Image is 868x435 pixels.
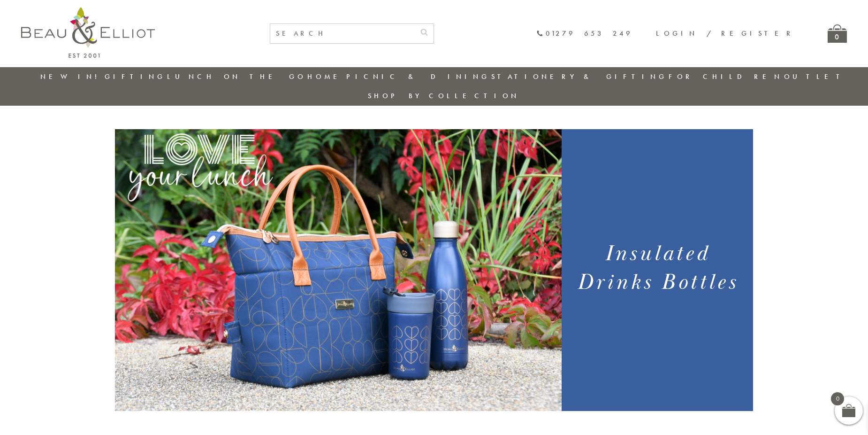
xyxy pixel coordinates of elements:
[784,72,846,81] a: Outlet
[491,72,667,81] a: Stationery & Gifting
[21,7,155,58] img: logo
[167,72,306,81] a: Lunch On The Go
[828,24,847,43] a: 0
[346,72,490,81] a: Picnic & Dining
[656,29,795,38] a: Login / Register
[831,392,844,405] span: 0
[270,24,415,43] input: SEARCH
[669,72,783,81] a: For Children
[307,72,345,81] a: Home
[368,91,519,101] a: Shop by collection
[40,72,103,81] a: New in!
[105,72,166,81] a: Gifting
[536,30,632,38] a: 01279 653 249
[115,129,562,411] img: Navy Broken-hearted Convertible Insulated Lunch Bag, Water Bottle and Travel Mug
[573,240,741,297] h1: Insulated Drinks Bottles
